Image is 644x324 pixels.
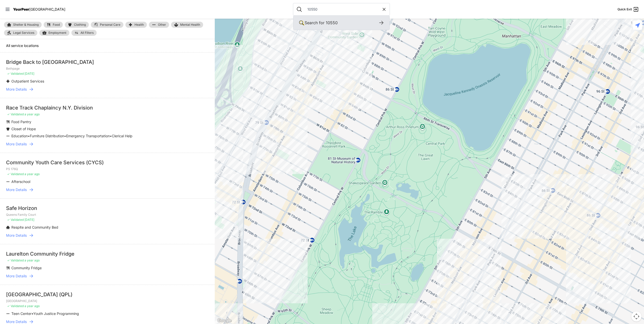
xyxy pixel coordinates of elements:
[44,22,63,28] a: Food
[33,311,79,316] span: Youth Justice Programming
[135,23,144,26] span: Health
[6,43,39,48] span: All service locations
[71,30,97,36] a: All Filters
[305,20,325,25] span: Search for
[6,213,209,217] p: Queens Family Court
[6,233,27,238] span: More Details
[24,112,40,116] span: a year ago
[13,23,39,26] span: Shelter & Housing
[4,22,42,28] a: Shelter & Housing
[74,23,86,26] span: Clothing
[65,22,89,28] a: Clothing
[125,22,147,28] a: Health
[149,22,169,28] a: Other
[6,250,209,257] div: Laurelton Community Fridge
[100,23,120,26] span: Personal Care
[11,266,42,270] span: Community Fridge
[4,30,37,36] a: Legal Services
[6,87,209,92] a: More Details
[11,127,36,131] span: Closet of Hope
[6,59,209,66] div: Bridge Back to [GEOGRAPHIC_DATA]
[6,274,27,279] span: More Details
[11,79,44,83] span: Outpatient Services
[216,317,233,324] img: Google
[6,187,27,192] span: More Details
[6,142,209,147] a: More Details
[6,233,209,238] a: More Details
[326,20,338,25] span: 10550
[6,67,209,71] p: Bethpage
[66,134,110,138] span: Emergency Transportation
[618,6,639,12] a: Quick Exit
[53,23,60,26] span: Food
[24,304,40,308] span: a year ago
[7,172,24,176] span: ✓ Validated
[48,31,66,35] span: Employment
[6,299,209,303] p: [GEOGRAPHIC_DATA]
[6,167,209,171] p: PS 176Q
[29,7,65,11] span: [GEOGRAPHIC_DATA]
[39,30,69,36] a: Employment
[24,172,40,176] span: a year ago
[7,112,24,116] span: ✓ Validated
[13,8,65,11] a: YourPeer[GEOGRAPHIC_DATA]
[6,187,209,192] a: More Details
[30,134,64,138] span: Furniture Distribution
[112,134,132,138] span: Clerical Help
[171,22,203,28] a: Mental Health
[91,22,123,28] a: Personal Care
[158,23,166,26] span: Other
[6,159,209,166] div: Community Youth Care Services (CYCS)
[13,31,34,35] span: Legal Services
[32,311,33,316] span: •
[180,23,200,27] span: Mental Health
[64,134,66,138] span: •
[6,104,209,111] div: Race Track Chaplaincy N.Y. Division
[11,179,30,184] span: Afterschool
[6,87,27,92] span: More Details
[7,218,24,222] span: ✓ Validated
[11,225,58,229] span: Respite and Community Bed
[7,304,24,308] span: ✓ Validated
[24,72,34,75] span: [DATE]
[80,31,94,34] span: All Filters
[11,134,28,138] span: Education
[631,311,641,321] button: Map camera controls
[618,7,632,11] span: Quick Exit
[11,120,31,124] span: Food Pantry
[110,134,112,138] span: •
[11,311,32,316] span: Teen Center
[216,317,233,324] a: Open this area in Google Maps (opens a new window)
[6,142,27,147] span: More Details
[13,7,29,11] span: YourPeer
[24,258,40,262] span: a year ago
[7,72,24,75] span: ✓ Validated
[6,274,209,279] a: More Details
[6,291,209,298] div: [GEOGRAPHIC_DATA] (QPL)
[7,258,24,262] span: ✓ Validated
[304,7,382,12] input: Search
[28,134,30,138] span: •
[6,205,209,212] div: Safe Horizon
[24,218,34,222] span: [DATE]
